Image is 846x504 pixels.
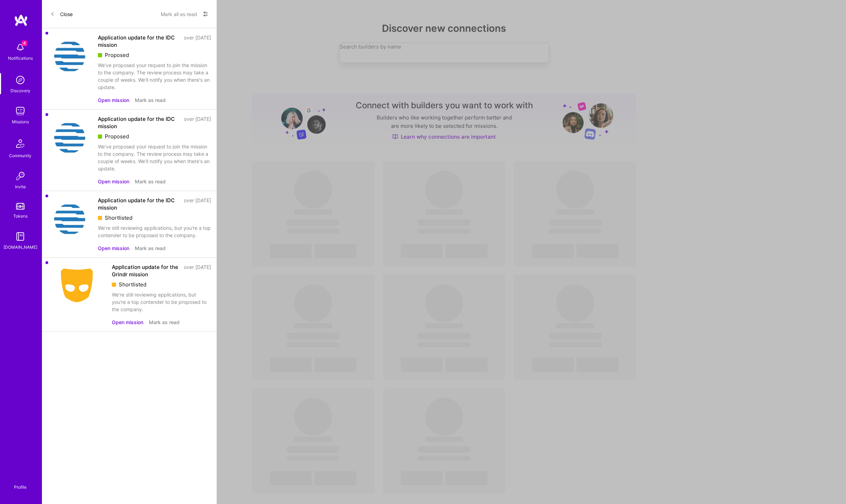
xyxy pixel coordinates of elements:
[98,133,211,140] div: Proposed
[8,54,33,62] div: Notifications
[135,96,166,104] button: Mark as read
[98,224,211,239] div: We’re still reviewing applications, but you're a top contender to be proposed to the company.
[149,319,180,326] button: Mark as read
[161,8,197,20] button: Mark all as read
[98,143,211,172] div: We've proposed your request to join the mission to the company. The review process may take a cou...
[48,34,92,79] img: Company Logo
[14,483,27,490] div: Profile
[13,73,27,87] img: discovery
[112,319,143,326] button: Open mission
[184,34,211,49] div: over [DATE]
[184,263,211,278] div: over [DATE]
[22,41,27,46] span: 4
[13,229,27,243] img: guide book
[48,263,106,307] img: Company Logo
[135,244,166,252] button: Mark as read
[184,197,211,211] div: over [DATE]
[16,203,24,210] img: tokens
[48,115,92,160] img: Company Logo
[98,244,129,252] button: Open mission
[98,178,129,185] button: Open mission
[98,214,211,221] div: Shortlisted
[98,61,211,91] div: We've proposed your request to join the mission to the company. The review process may take a cou...
[112,263,180,278] div: Application update for the Grindr mission
[98,115,180,130] div: Application update for the IDC mission
[50,8,73,20] button: Close
[13,41,27,54] img: bell
[12,135,29,152] img: Community
[15,183,26,190] div: Invite
[13,104,27,118] img: teamwork
[10,87,30,94] div: Discovery
[98,96,129,104] button: Open mission
[112,281,211,288] div: Shortlisted
[48,197,92,241] img: Company Logo
[14,14,28,27] img: logo
[112,291,211,313] div: We’re still reviewing applications, but you're a top contender to be proposed to the company.
[12,118,29,125] div: Missions
[135,178,166,185] button: Mark as read
[98,197,180,211] div: Application update for the IDC mission
[9,152,31,159] div: Community
[13,169,27,183] img: Invite
[3,243,37,251] div: [DOMAIN_NAME]
[98,34,180,49] div: Application update for the IDC mission
[184,115,211,130] div: over [DATE]
[98,51,211,59] div: Proposed
[13,212,28,220] div: Tokens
